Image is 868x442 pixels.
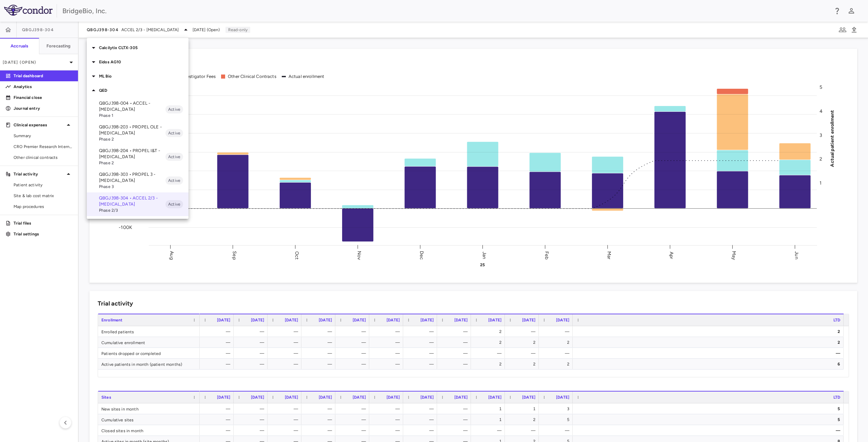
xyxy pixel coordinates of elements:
[87,41,189,55] div: Calcilytix CLTX-305
[87,55,189,69] div: Eidos AG10
[165,106,183,112] span: Active
[99,73,189,79] p: ML Bio
[99,148,165,160] p: QBGJ398-204 • PROPEL I&T - [MEDICAL_DATA]
[99,160,165,166] span: Phase 2
[87,169,189,192] div: QBGJ398-303 • PROPEL 3 - [MEDICAL_DATA]Phase 3Active
[99,207,165,213] span: Phase 2/3
[99,195,165,207] p: QBGJ398-304 • ACCEL 2/3 - [MEDICAL_DATA]
[99,136,165,142] span: Phase 2
[99,171,165,184] p: QBGJ398-303 • PROPEL 3 - [MEDICAL_DATA]
[165,177,183,184] span: Active
[87,145,189,169] div: QBGJ398-204 • PROPEL I&T - [MEDICAL_DATA]Phase 2Active
[165,130,183,136] span: Active
[165,154,183,160] span: Active
[87,98,189,121] div: QBGJ398-004 • ACCEL - [MEDICAL_DATA]Phase 1Active
[99,124,165,136] p: QBGJ398-203 • PROPEL OLE - [MEDICAL_DATA]
[99,87,189,93] p: QED
[87,83,189,98] div: QED
[87,121,189,145] div: QBGJ398-203 • PROPEL OLE - [MEDICAL_DATA]Phase 2Active
[99,112,165,119] span: Phase 1
[165,201,183,207] span: Active
[99,184,165,190] span: Phase 3
[99,100,165,112] p: QBGJ398-004 • ACCEL - [MEDICAL_DATA]
[87,192,189,216] div: QBGJ398-304 • ACCEL 2/3 - [MEDICAL_DATA]Phase 2/3Active
[99,45,189,51] p: Calcilytix CLTX-305
[99,59,189,65] p: Eidos AG10
[87,69,189,83] div: ML Bio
